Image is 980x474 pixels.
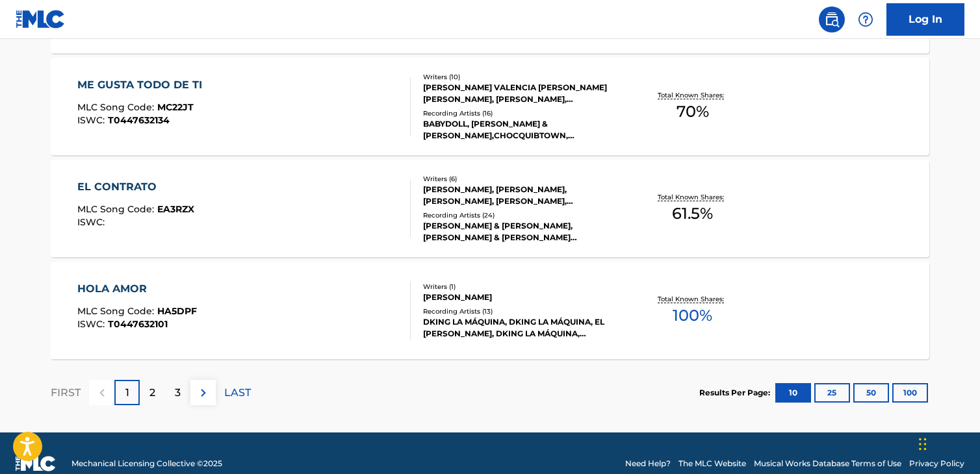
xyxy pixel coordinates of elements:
span: 100 % [673,304,712,327]
a: EL CONTRATOMLC Song Code:EA3RZXISWC:Writers (6)[PERSON_NAME], [PERSON_NAME], [PERSON_NAME], [PERS... [51,160,929,257]
p: 3 [175,385,181,401]
div: [PERSON_NAME] & [PERSON_NAME], [PERSON_NAME] & [PERSON_NAME] [PERSON_NAME] & [PERSON_NAME] [PERSO... [423,220,619,243]
p: Total Known Shares: [658,90,727,100]
img: search [824,12,840,27]
a: Musical Works Database Terms of Use [754,458,901,469]
div: Writers ( 10 ) [423,72,619,82]
span: MLC Song Code : [77,305,157,317]
div: Widget de chat [915,412,980,474]
a: HOLA AMORMLC Song Code:HA5DPFISWC:T0447632101Writers (1)[PERSON_NAME]Recording Artists (13)DKING ... [51,262,929,359]
span: 70 % [677,100,709,123]
span: 61.5 % [672,202,713,225]
span: MLC Song Code : [77,101,157,113]
a: Privacy Policy [909,458,964,469]
iframe: Chat Widget [915,412,980,474]
a: Public Search [819,6,845,32]
a: The MLC Website [678,458,746,469]
div: Recording Artists ( 16 ) [423,108,619,118]
div: EL CONTRATO [77,179,194,195]
span: ISWC : [77,216,108,228]
img: logo [16,456,56,471]
p: Total Known Shares: [658,294,727,304]
div: Writers ( 1 ) [423,282,619,292]
p: 1 [125,385,129,401]
a: ME GUSTA TODO DE TIMLC Song Code:MC22JTISWC:T0447632134Writers (10)[PERSON_NAME] VALENCIA [PERSON... [51,58,929,155]
img: right [196,385,211,401]
span: ISWC : [77,114,108,126]
button: 25 [814,383,850,403]
button: 50 [853,383,889,403]
div: HOLA AMOR [77,281,197,297]
div: DKING LA MÁQUINA, DKING LA MÁQUINA, EL [PERSON_NAME], DKING LA MÁQUINA, [PERSON_NAME], [PERSON_NAME] [423,316,619,340]
span: MC22JT [157,101,194,113]
div: [PERSON_NAME] [423,292,619,303]
p: LAST [224,385,251,401]
div: BABYDOLL, [PERSON_NAME] & [PERSON_NAME],CHOCQUIBTOWN, [PERSON_NAME] & [PERSON_NAME], CHOCQUIBTOWN... [423,118,619,142]
a: Need Help? [625,458,671,469]
div: [PERSON_NAME], [PERSON_NAME], [PERSON_NAME], [PERSON_NAME], [PERSON_NAME] [PERSON_NAME] [PERSON_N... [423,184,619,207]
div: Writers ( 6 ) [423,174,619,184]
p: Total Known Shares: [658,192,727,202]
span: T0447632101 [108,318,168,330]
span: ISWC : [77,318,108,330]
p: 2 [149,385,155,401]
div: [PERSON_NAME] VALENCIA [PERSON_NAME] [PERSON_NAME], [PERSON_NAME], [PERSON_NAME], [PERSON_NAME], ... [423,82,619,105]
img: MLC Logo [16,10,66,29]
span: T0447632134 [108,114,170,126]
span: HA5DPF [157,305,197,317]
a: Log In [886,3,964,36]
div: Recording Artists ( 24 ) [423,210,619,220]
div: Recording Artists ( 13 ) [423,306,619,316]
span: EA3RZX [157,203,194,215]
div: ME GUSTA TODO DE TI [77,77,209,93]
button: 10 [775,383,811,403]
p: FIRST [51,385,81,401]
div: Arrastrar [919,425,927,464]
span: Mechanical Licensing Collective © 2025 [71,458,222,469]
button: 100 [892,383,928,403]
span: MLC Song Code : [77,203,157,215]
p: Results Per Page: [699,387,773,399]
div: Help [853,6,879,32]
img: help [858,12,873,27]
